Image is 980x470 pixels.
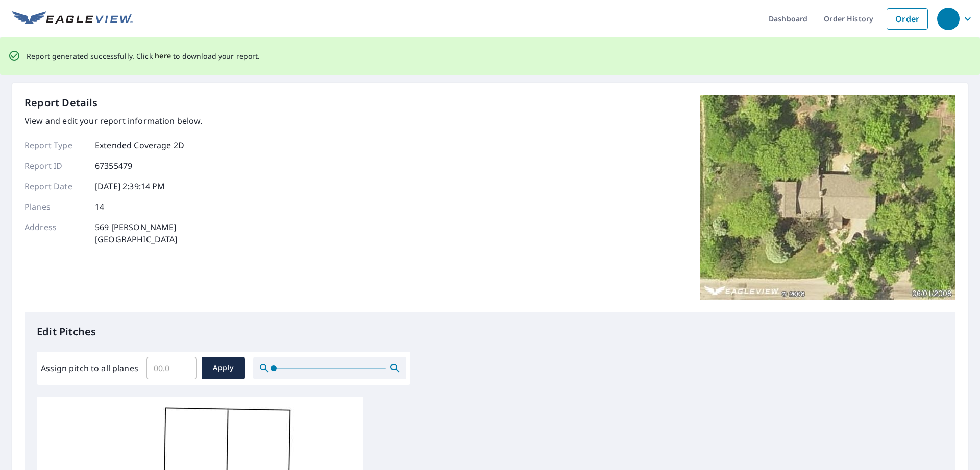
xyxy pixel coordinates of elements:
p: [DATE] 2:39:14 PM [95,180,165,192]
p: Address [24,221,86,245]
label: Assign pitch to all planes [41,362,138,374]
button: Apply [202,357,245,379]
input: 00.0 [146,354,197,383]
p: Report ID [24,160,86,172]
p: 569 [PERSON_NAME] [GEOGRAPHIC_DATA] [95,221,178,245]
p: View and edit your report information below. [24,115,203,127]
button: here [155,50,171,62]
p: 14 [95,200,104,213]
img: Top image [700,95,955,300]
p: Report Date [24,180,86,192]
a: Order [887,8,928,30]
p: Planes [24,200,86,213]
span: Apply [210,362,237,374]
p: Report Type [24,139,86,151]
img: EV Logo [12,11,133,27]
p: Report generated successfully. Click to download your report. [27,50,260,62]
p: 67355479 [95,160,132,172]
p: Report Details [24,95,98,110]
p: Extended Coverage 2D [95,139,184,151]
p: Edit Pitches [37,324,943,340]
